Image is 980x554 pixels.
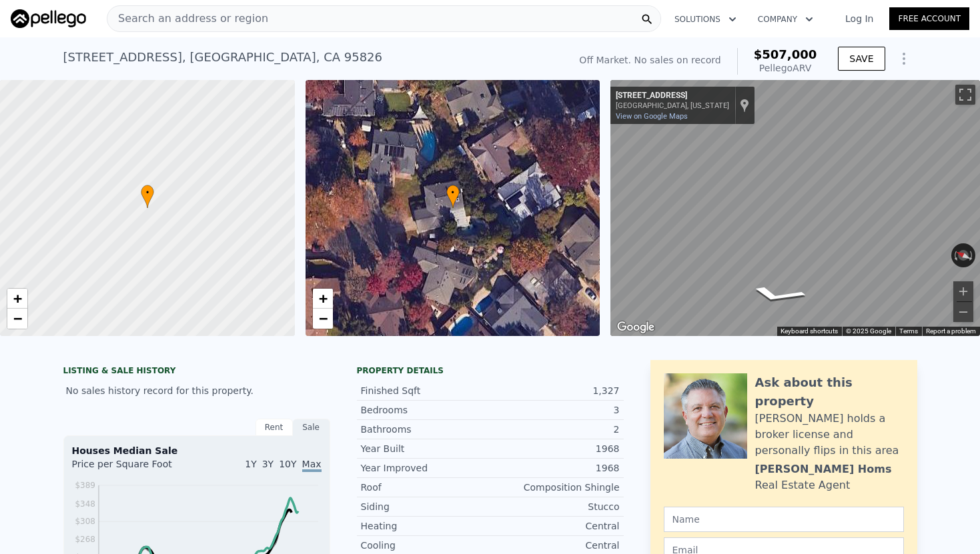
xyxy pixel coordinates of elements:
[616,101,729,110] div: [GEOGRAPHIC_DATA], [US_STATE]
[75,535,95,544] tspan: $268
[755,461,892,477] div: [PERSON_NAME] Homs
[7,289,27,309] a: Zoom in
[63,365,330,379] div: LISTING & SALE HISTORY
[829,12,889,25] a: Log In
[899,327,918,335] a: Terms (opens in new tab)
[614,319,658,336] img: Google
[781,327,838,336] button: Keyboard shortcuts
[141,187,154,199] span: •
[490,481,620,494] div: Composition Shingle
[490,461,620,475] div: 1968
[951,245,977,265] button: Reset the view
[610,80,980,336] div: Street View
[302,459,322,472] span: Max
[846,327,891,335] span: © 2025 Google
[293,419,330,436] div: Sale
[262,459,274,469] span: 3Y
[614,319,658,336] a: Open this area in Google Maps (opens a new window)
[75,499,95,509] tspan: $348
[891,45,917,72] button: Show Options
[361,384,490,397] div: Finished Sqft
[664,507,904,532] input: Name
[490,423,620,436] div: 2
[838,47,885,71] button: SAVE
[11,9,86,28] img: Pellego
[361,403,490,417] div: Bedrooms
[361,481,490,494] div: Roof
[313,289,333,309] a: Zoom in
[141,185,154,208] div: •
[951,243,959,267] button: Rotate counterclockwise
[616,91,729,101] div: [STREET_ADDRESS]
[953,281,973,301] button: Zoom in
[579,53,720,67] div: Off Market. No sales on record
[63,48,383,67] div: [STREET_ADDRESS] , [GEOGRAPHIC_DATA] , CA 95826
[755,477,851,493] div: Real Estate Agent
[664,7,747,31] button: Solutions
[755,373,904,411] div: Ask about this property
[357,365,624,376] div: Property details
[361,519,490,533] div: Heating
[953,302,973,322] button: Zoom out
[754,47,817,61] span: $507,000
[318,290,327,307] span: +
[446,187,460,199] span: •
[7,309,27,329] a: Zoom out
[740,98,749,113] a: Show location on map
[63,379,330,403] div: No sales history record for this property.
[490,500,620,513] div: Stucco
[747,7,824,31] button: Company
[75,517,95,526] tspan: $308
[361,423,490,436] div: Bathrooms
[256,419,293,436] div: Rent
[490,384,620,397] div: 1,327
[926,327,976,335] a: Report a problem
[361,539,490,552] div: Cooling
[72,444,322,457] div: Houses Median Sale
[490,442,620,455] div: 1968
[279,459,296,469] span: 10Y
[361,442,490,455] div: Year Built
[361,500,490,513] div: Siding
[13,310,22,327] span: −
[318,310,327,327] span: −
[969,243,976,267] button: Rotate clockwise
[610,80,980,336] div: Map
[490,519,620,533] div: Central
[616,112,688,121] a: View on Google Maps
[313,309,333,329] a: Zoom out
[107,11,268,27] span: Search an address or region
[755,411,904,459] div: [PERSON_NAME] holds a broker license and personally flips in this area
[361,461,490,475] div: Year Improved
[889,7,969,30] a: Free Account
[72,457,197,479] div: Price per Square Foot
[728,281,825,309] path: Go West, Glencoe Way
[490,539,620,552] div: Central
[754,61,817,75] div: Pellego ARV
[75,481,95,490] tspan: $389
[13,290,22,307] span: +
[490,403,620,417] div: 3
[446,185,460,208] div: •
[245,459,256,469] span: 1Y
[955,85,975,105] button: Toggle fullscreen view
